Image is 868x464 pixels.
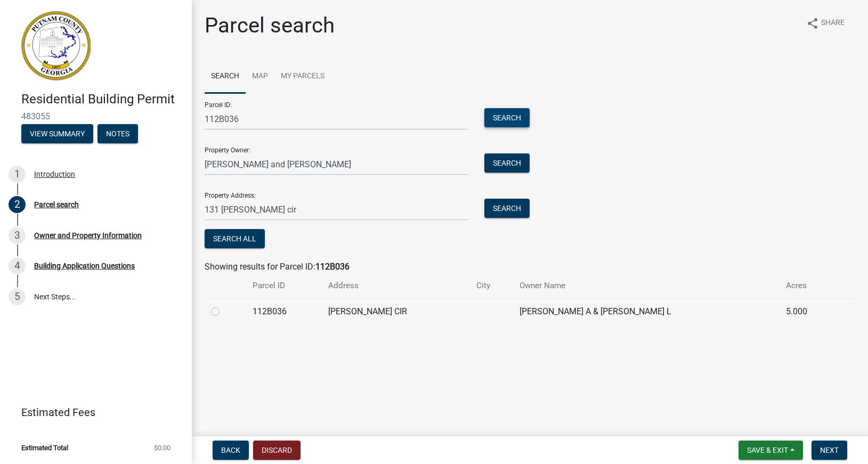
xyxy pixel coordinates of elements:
[98,124,138,143] button: Notes
[780,298,835,324] td: 5.000
[322,298,470,324] td: [PERSON_NAME] CIR
[154,444,171,451] span: $0.00
[812,441,847,460] button: Next
[21,111,171,121] span: 483055
[205,13,335,38] h1: Parcel search
[213,441,249,460] button: Back
[821,17,845,30] span: Share
[9,196,26,213] div: 2
[9,257,26,274] div: 4
[221,446,240,454] span: Back
[205,261,855,273] div: Showing results for Parcel ID:
[747,446,788,454] span: Save & Exit
[513,273,780,298] th: Owner Name
[253,441,301,460] button: Discard
[484,108,530,127] button: Search
[21,124,93,143] button: View Summary
[34,170,75,178] div: Introduction
[9,227,26,244] div: 3
[9,288,26,305] div: 5
[780,273,835,298] th: Acres
[21,92,183,107] h4: Residential Building Permit
[798,13,853,34] button: shareShare
[322,273,470,298] th: Address
[98,130,138,139] wm-modal-confirm: Notes
[806,17,819,30] i: share
[205,229,265,248] button: Search All
[21,130,93,139] wm-modal-confirm: Summary
[484,199,530,218] button: Search
[21,11,91,80] img: Putnam County, Georgia
[820,446,839,454] span: Next
[9,166,26,183] div: 1
[513,298,780,324] td: [PERSON_NAME] A & [PERSON_NAME] L
[470,273,513,298] th: City
[34,262,135,270] div: Building Application Questions
[484,153,530,173] button: Search
[205,60,246,94] a: Search
[34,232,142,239] div: Owner and Property Information
[34,201,79,208] div: Parcel search
[9,402,175,423] a: Estimated Fees
[246,298,322,324] td: 112B036
[246,273,322,298] th: Parcel ID
[21,444,68,451] span: Estimated Total
[246,60,274,94] a: Map
[315,262,350,272] strong: 112B036
[739,441,803,460] button: Save & Exit
[274,60,331,94] a: My Parcels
